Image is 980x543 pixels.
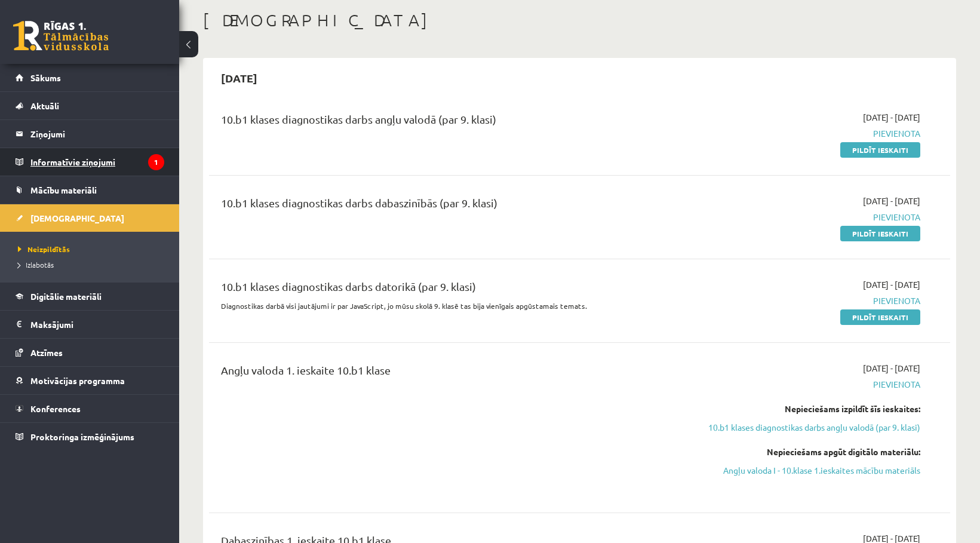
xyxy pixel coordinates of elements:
[30,100,59,111] span: Aktuāli
[16,311,164,338] a: Maksājumi
[221,195,681,217] div: 10.b1 klases diagnostikas darbs dabaszinībās (par 9. klasi)
[16,204,164,232] a: [DEMOGRAPHIC_DATA]
[30,403,81,414] span: Konferences
[863,278,920,291] span: [DATE] - [DATE]
[699,211,920,223] span: Pievienota
[30,213,124,223] span: [DEMOGRAPHIC_DATA]
[18,244,70,254] span: Neizpildītās
[221,278,681,300] div: 10.b1 klases diagnostikas darbs datorikā (par 9. klasi)
[30,431,134,442] span: Proktoringa izmēģinājums
[148,154,164,170] i: 1
[30,120,164,148] legend: Ziņojumi
[16,176,164,204] a: Mācību materiāli
[863,111,920,124] span: [DATE] - [DATE]
[30,148,164,176] legend: Informatīvie ziņojumi
[30,375,125,386] span: Motivācijas programma
[699,378,920,391] span: Pievienota
[699,446,920,458] div: Nepieciešams apgūt digitālo materiālu:
[863,195,920,207] span: [DATE] - [DATE]
[30,185,97,195] span: Mācību materiāli
[16,92,164,119] a: Aktuāli
[16,64,164,91] a: Sākums
[16,423,164,450] a: Proktoringa izmēģinājums
[221,111,681,133] div: 10.b1 klases diagnostikas darbs angļu valodā (par 9. klasi)
[16,120,164,148] a: Ziņojumi
[18,259,167,270] a: Izlabotās
[699,294,920,307] span: Pievienota
[840,226,920,241] a: Pildīt ieskaiti
[16,283,164,310] a: Digitālie materiāli
[699,127,920,140] span: Pievienota
[203,10,956,30] h1: [DEMOGRAPHIC_DATA]
[699,403,920,415] div: Nepieciešams izpildīt šīs ieskaites:
[18,260,54,269] span: Izlabotās
[16,339,164,366] a: Atzīmes
[699,464,920,477] a: Angļu valoda I - 10.klase 1.ieskaites mācību materiāls
[16,395,164,422] a: Konferences
[30,72,61,83] span: Sākums
[840,142,920,158] a: Pildīt ieskaiti
[30,347,63,358] span: Atzīmes
[13,21,109,51] a: Rīgas 1. Tālmācības vidusskola
[16,148,164,176] a: Informatīvie ziņojumi1
[209,64,269,92] h2: [DATE]
[30,291,102,302] span: Digitālie materiāli
[16,367,164,394] a: Motivācijas programma
[221,362,681,384] div: Angļu valoda 1. ieskaite 10.b1 klase
[221,300,681,311] p: Diagnostikas darbā visi jautājumi ir par JavaScript, jo mūsu skolā 9. klasē tas bija vienīgais ap...
[699,421,920,434] a: 10.b1 klases diagnostikas darbs angļu valodā (par 9. klasi)
[840,309,920,325] a: Pildīt ieskaiti
[863,362,920,375] span: [DATE] - [DATE]
[30,311,164,338] legend: Maksājumi
[18,244,167,254] a: Neizpildītās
